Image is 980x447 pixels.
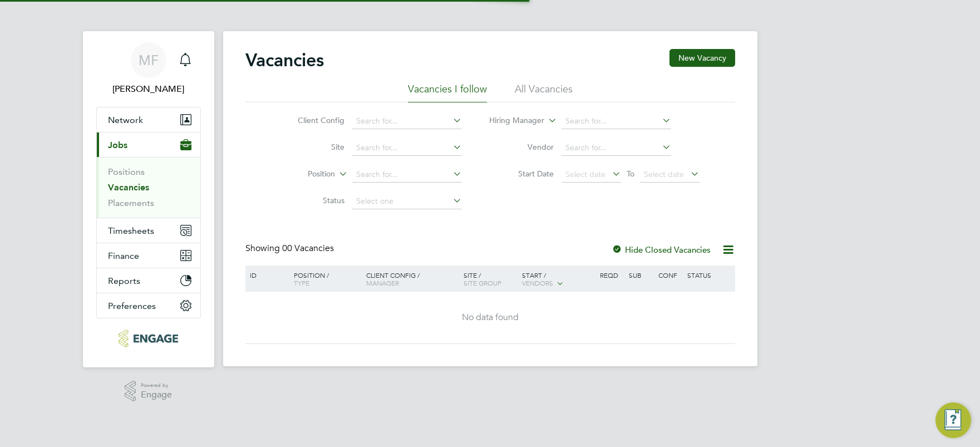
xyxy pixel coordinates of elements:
[96,42,201,96] a: MF[PERSON_NAME]
[108,182,149,193] a: Vacancies
[97,243,200,268] button: Finance
[294,278,309,287] span: Type
[280,195,344,205] label: Status
[108,250,139,261] span: Finance
[108,166,145,177] a: Positions
[247,266,286,284] div: ID
[480,115,544,126] label: Hiring Manager
[108,276,140,286] span: Reports
[119,330,178,347] img: tr2rec-logo-retina.png
[461,266,519,292] div: Site /
[562,114,671,129] input: Search for...
[280,142,344,152] label: Site
[245,49,324,71] h2: Vacancies
[141,381,172,390] span: Powered by
[352,114,462,129] input: Search for...
[522,278,553,287] span: Vendors
[597,266,626,284] div: Reqd
[97,157,200,218] div: Jobs
[519,266,597,293] div: Start /
[669,49,735,67] button: New Vacancy
[464,278,501,287] span: Site Group
[139,53,159,67] span: MF
[656,266,684,284] div: Conf
[515,82,573,102] li: All Vacancies
[108,225,154,236] span: Timesheets
[271,169,335,180] label: Position
[108,198,154,208] a: Placements
[97,132,200,157] button: Jobs
[83,31,214,367] nav: Main navigation
[125,381,172,402] a: Powered byEngage
[108,140,127,150] span: Jobs
[562,140,671,156] input: Search for...
[352,140,462,156] input: Search for...
[644,169,684,179] span: Select date
[366,278,399,287] span: Manager
[626,266,655,284] div: Sub
[108,301,156,311] span: Preferences
[408,82,487,102] li: Vacancies I follow
[352,194,462,209] input: Select one
[97,107,200,132] button: Network
[282,243,334,254] span: 00 Vacancies
[96,330,201,347] a: Go to home page
[97,293,200,318] button: Preferences
[247,312,733,323] div: No data found
[280,115,344,125] label: Client Config
[141,390,172,400] span: Engage
[97,268,200,293] button: Reports
[245,243,336,254] div: Showing
[935,402,971,438] button: Engage Resource Center
[490,169,554,179] label: Start Date
[97,218,200,243] button: Timesheets
[612,244,711,255] label: Hide Closed Vacancies
[363,266,461,292] div: Client Config /
[490,142,554,152] label: Vendor
[352,167,462,183] input: Search for...
[96,82,201,96] span: Mitch Fox
[108,115,143,125] span: Network
[684,266,733,284] div: Status
[285,266,363,292] div: Position /
[623,166,638,181] span: To
[565,169,605,179] span: Select date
